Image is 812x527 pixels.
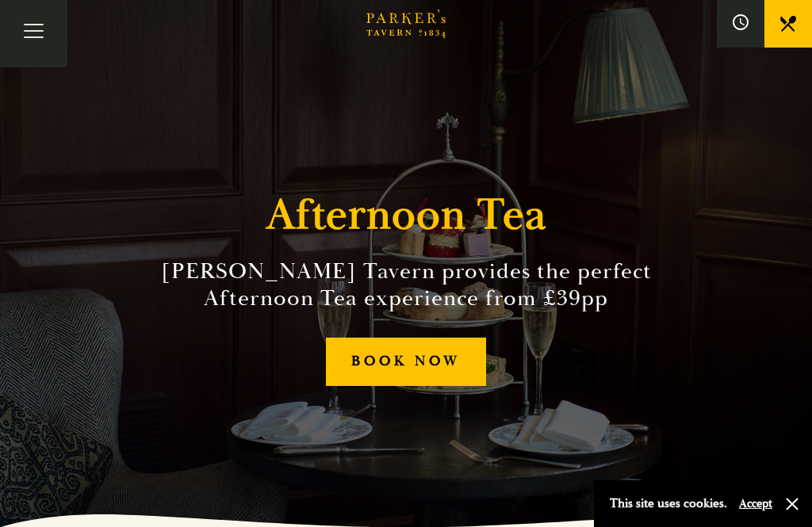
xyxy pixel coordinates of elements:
[326,338,487,386] a: BOOK NOW
[108,258,704,312] h2: [PERSON_NAME] Tavern provides the perfect Afternoon Tea experience from £39pp
[784,496,800,512] button: Close and accept
[739,496,772,511] button: Accept
[610,492,727,515] p: This site uses cookies.
[266,189,546,242] h1: Afternoon Tea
